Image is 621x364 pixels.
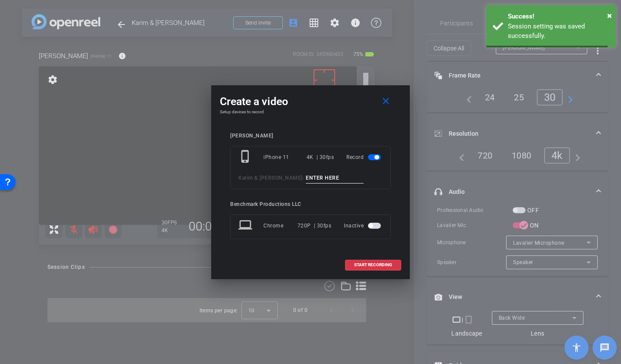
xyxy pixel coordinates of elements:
[220,109,401,115] h4: Setup devices to record
[263,218,298,233] div: Chrome
[303,175,305,181] span: -
[607,10,612,21] span: ×
[354,263,392,267] span: START RECORDING
[238,149,254,165] mat-icon: phone_iphone
[344,218,383,233] div: Inactive
[508,12,609,22] div: Success!
[307,149,334,165] div: 4K | 30fps
[380,96,391,107] mat-icon: close
[230,133,391,139] div: [PERSON_NAME]
[298,218,332,233] div: 720P | 30fps
[607,9,612,22] button: Close
[346,149,383,165] div: Record
[345,260,401,271] button: START RECORDING
[238,175,303,181] span: Karim & [PERSON_NAME]
[508,22,609,41] div: Session setting was saved successfully.
[238,218,254,233] mat-icon: laptop
[220,94,401,109] div: Create a video
[230,201,391,208] div: Benchmark Productions LLC
[306,173,364,184] input: ENTER HERE
[263,149,307,165] div: iPhone 11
